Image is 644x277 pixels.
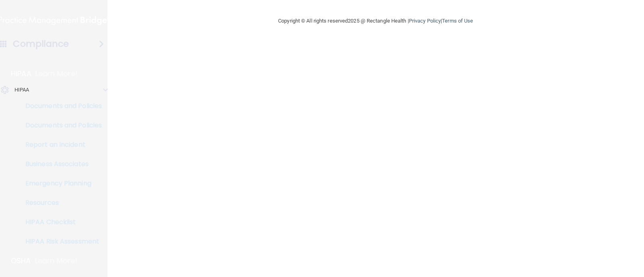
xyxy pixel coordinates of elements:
p: Learn More! [35,256,78,266]
p: Documents and Policies [5,102,115,110]
p: Resources [5,199,115,207]
p: Business Associates [5,160,115,168]
p: Learn More! [35,69,78,79]
p: Emergency Planning [5,179,115,187]
p: HIPAA Checklist [5,218,115,226]
a: Terms of Use [442,18,473,24]
p: HIPAA Risk Assessment [5,237,115,246]
a: Privacy Policy [409,18,441,24]
div: Copyright © All rights reserved 2025 @ Rectangle Health | | [229,8,522,34]
p: Documents and Policies [5,121,115,129]
h4: Compliance [13,38,69,50]
p: HIPAA [14,85,29,95]
p: Report an Incident [5,141,115,149]
p: HIPAA [11,69,31,79]
p: OSHA [11,256,31,266]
